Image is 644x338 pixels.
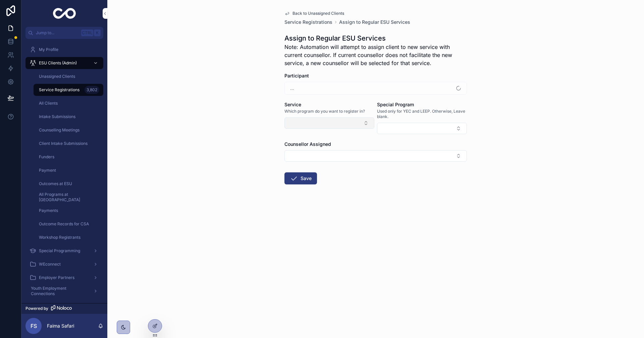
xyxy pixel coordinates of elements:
a: Intake Submissions [34,111,103,123]
img: App logo [53,8,76,19]
span: K [95,30,100,36]
a: Special Programming [25,245,103,257]
a: Workshop Registrants [34,231,103,243]
a: Service Registrations3,802 [34,84,103,96]
a: Client Intake Submissions [34,137,103,150]
span: Youth Employment Connections [31,286,88,296]
span: Service [284,102,301,107]
span: Funders [39,154,54,160]
span: FS [31,322,37,330]
a: Unassigned Clients [34,70,103,82]
span: Jump to... [36,30,78,36]
span: Used only for YEC and LEEP. Otherwise, Leave blank. [377,109,467,119]
span: All Clients [39,101,58,106]
a: Employer Partners [25,272,103,284]
span: Outcomes at ESU [39,181,72,186]
div: 3,802 [85,86,99,94]
button: Jump to...CtrlK [25,27,103,39]
a: Outcome Records for CSA [34,218,103,230]
span: Participant [284,73,309,78]
a: Service Registrations [284,19,332,25]
a: All Clients [34,97,103,109]
span: Service Registrations [39,87,79,93]
p: Faima Safari [47,323,74,329]
a: Youth Employment Connections [25,285,103,297]
a: Counselling Meetings [34,124,103,136]
span: Counsellor Assigned [284,141,331,147]
h1: Assign to Regular ESU Services [284,34,467,43]
a: Funders [34,151,103,163]
a: Outcomes at ESU [34,178,103,190]
span: Powered by [25,306,48,311]
span: My Profile [39,47,58,52]
a: All Programs at [GEOGRAPHIC_DATA] [34,191,103,203]
span: Ctrl [81,30,93,36]
a: Payment [34,164,103,176]
button: Select Button [377,123,467,134]
span: Client Intake Submissions [39,141,88,146]
span: Special Programming [39,248,80,253]
div: scrollable content [21,39,107,303]
span: ESU Clients (Admin) [39,60,77,66]
span: Outcome Records for CSA [39,221,89,227]
button: Select Button [284,117,374,129]
span: Employer Partners [39,275,74,280]
span: WEconnect [39,262,61,267]
button: Select Button [284,150,467,162]
a: WEconnect [25,258,103,270]
span: Payment [39,168,56,173]
span: Payments [39,208,58,213]
span: Note: Automation will attempt to assign client to new service with current counsellor. If current... [284,43,467,67]
span: Unassigned Clients [39,74,75,79]
span: Counselling Meetings [39,127,79,133]
span: Workshop Registrants [39,235,80,240]
span: Special Program [377,102,414,107]
a: Powered by [21,303,107,314]
button: Save [284,172,317,184]
span: Intake Submissions [39,114,75,119]
a: My Profile [25,44,103,56]
a: Assign to Regular ESU Services [339,19,410,25]
span: Which program do you want to register in? [284,109,365,114]
a: Payments [34,205,103,217]
span: Back to Unassigned Clients [292,11,344,16]
span: All Programs at [GEOGRAPHIC_DATA] [39,192,97,203]
a: ESU Clients (Admin) [25,57,103,69]
a: Back to Unassigned Clients [284,11,344,16]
